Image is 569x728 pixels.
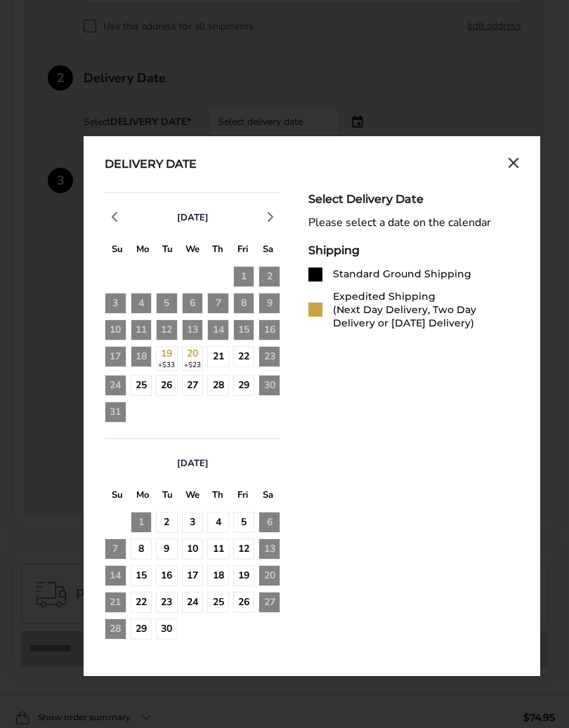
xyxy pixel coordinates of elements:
[308,216,519,230] div: Please select a date on the calendar
[105,157,197,173] div: Delivery Date
[508,157,519,173] button: Close calendar
[130,240,155,262] div: M
[171,457,214,470] button: [DATE]
[205,240,230,262] div: T
[230,486,256,508] div: F
[177,457,209,470] span: [DATE]
[333,290,519,330] div: Expedited Shipping (Next Day Delivery, Two Day Delivery or [DATE] Delivery)
[130,486,155,508] div: M
[155,240,180,262] div: T
[308,192,519,206] div: Select Delivery Date
[308,244,519,257] div: Shipping
[180,486,205,508] div: W
[333,267,471,281] div: Standard Ground Shipping
[105,486,130,508] div: S
[255,486,280,508] div: S
[155,486,180,508] div: T
[180,240,205,262] div: W
[230,240,256,262] div: F
[171,211,214,224] button: [DATE]
[255,240,280,262] div: S
[105,240,130,262] div: S
[177,211,209,224] span: [DATE]
[205,486,230,508] div: T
